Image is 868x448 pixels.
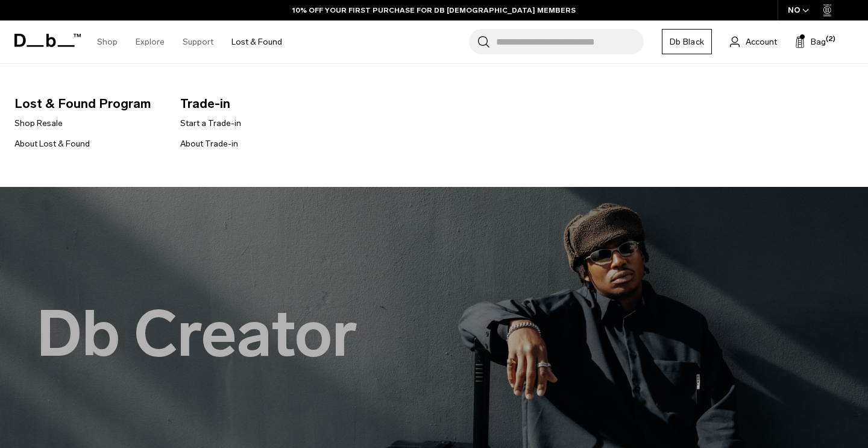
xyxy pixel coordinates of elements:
[14,137,90,150] a: About Lost & Found
[136,21,165,63] a: Explore
[97,21,118,63] a: Shop
[180,94,327,113] span: Trade-in
[662,29,712,54] a: Db Black
[180,117,241,130] a: Start a Trade-in
[292,5,576,16] a: 10% OFF YOUR FIRST PURCHASE FOR DB [DEMOGRAPHIC_DATA] MEMBERS
[88,21,291,63] nav: Main Navigation
[826,34,835,45] span: (2)
[231,21,282,63] a: Lost & Found
[811,36,826,48] span: Bag
[14,117,63,130] a: Shop Resale
[795,34,826,49] button: Bag (2)
[730,34,777,49] a: Account
[14,94,161,113] span: Lost & Found Program
[746,36,777,48] span: Account
[183,21,213,63] a: Support
[180,137,238,150] a: About Trade-in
